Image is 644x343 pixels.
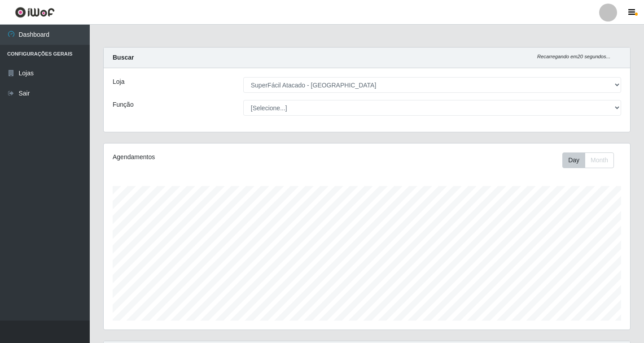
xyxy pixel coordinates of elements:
div: Agendamentos [113,152,317,162]
button: Month [585,152,614,168]
img: CoreUI Logo [15,7,55,18]
label: Loja [113,77,124,87]
div: Toolbar with button groups [562,152,621,168]
strong: Buscar [113,54,134,61]
div: First group [562,152,614,168]
button: Day [562,152,585,168]
label: Função [113,100,134,109]
i: Recarregando em 20 segundos... [537,54,610,59]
